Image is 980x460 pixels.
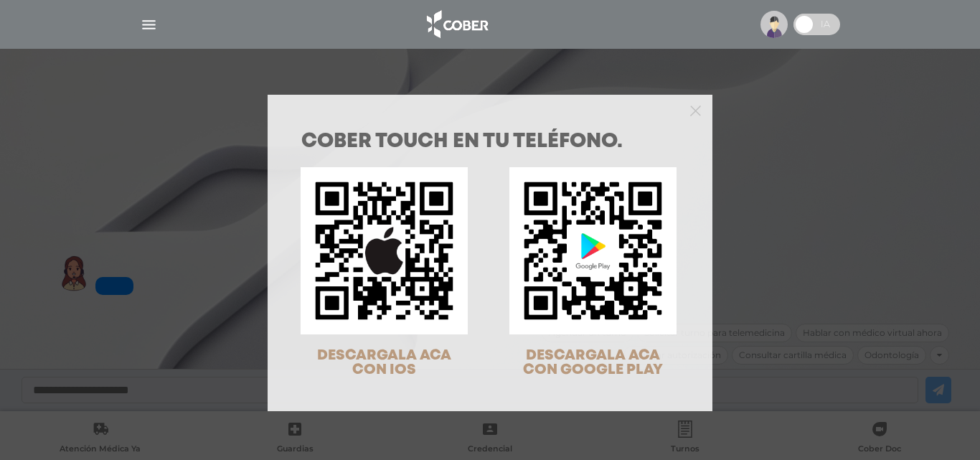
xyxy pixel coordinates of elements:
h1: COBER TOUCH en tu teléfono. [301,132,679,152]
button: Close [690,103,701,116]
img: qr-code [509,167,677,334]
span: DESCARGALA ACA CON GOOGLE PLAY [523,349,663,377]
img: qr-code [301,167,468,334]
span: DESCARGALA ACA CON IOS [317,349,451,377]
